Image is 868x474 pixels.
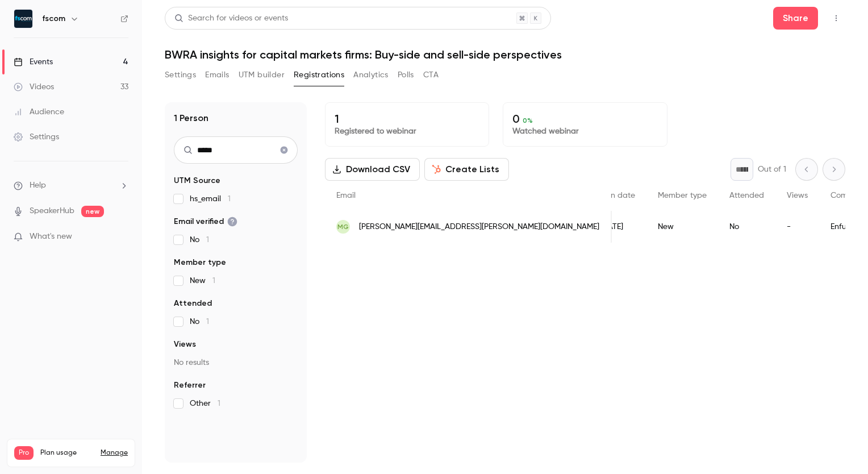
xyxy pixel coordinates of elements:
span: 1 [206,318,209,326]
button: Settings [165,66,196,84]
h1: 1 Person [174,111,208,125]
span: What's new [30,231,72,243]
span: 1 [218,400,220,408]
div: New [646,211,718,243]
h1: BWRA insights for capital markets firms: Buy-side and sell-side perspectives [165,48,845,61]
span: Join date [600,192,635,199]
span: Email [336,192,356,199]
span: Help [30,180,46,192]
span: No [190,316,209,327]
span: MG [337,222,349,232]
span: Views [174,339,196,350]
div: [DATE] [589,211,646,243]
span: Member type [658,192,707,199]
button: Share [773,7,818,30]
div: Settings [14,131,59,143]
button: UTM builder [239,66,285,84]
span: Attended [729,192,764,199]
span: hs_email [190,193,231,205]
span: new [81,206,104,217]
button: Clear search [275,141,293,159]
span: No [190,234,209,246]
span: Member type [174,257,226,268]
button: Analytics [353,66,389,84]
div: Videos [14,81,54,93]
button: Emails [205,66,229,84]
span: Pro [14,446,34,460]
p: Registered to webinar [335,126,479,137]
button: Polls [398,66,414,84]
h6: fscom [42,13,65,24]
div: Audience [14,106,64,118]
span: Views [787,192,808,199]
span: 1 [206,236,209,244]
div: No [718,211,775,243]
span: New [190,275,215,286]
span: UTM Source [174,175,220,186]
button: CTA [423,66,439,84]
div: Events [14,56,53,68]
span: [PERSON_NAME][EMAIL_ADDRESS][PERSON_NAME][DOMAIN_NAME] [359,221,599,233]
span: Referrer [174,380,206,391]
a: SpeakerHub [30,205,74,217]
p: Out of 1 [758,164,786,175]
span: Attended [174,298,212,309]
button: Create Lists [424,158,509,181]
div: - [775,211,819,243]
p: Watched webinar [512,126,657,137]
span: Email verified [174,216,237,227]
section: facet-groups [174,175,298,409]
button: Download CSV [325,158,420,181]
p: 1 [335,112,479,126]
button: Registrations [294,66,344,84]
li: help-dropdown-opener [14,180,128,192]
span: Other [190,398,220,409]
span: 0 % [523,117,533,124]
span: 1 [228,195,231,203]
p: No results [174,357,298,368]
p: 0 [512,112,657,126]
div: Search for videos or events [174,13,288,24]
span: Plan usage [40,448,94,458]
a: Manage [101,448,128,458]
img: fscom [14,10,32,28]
span: 1 [212,277,215,285]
